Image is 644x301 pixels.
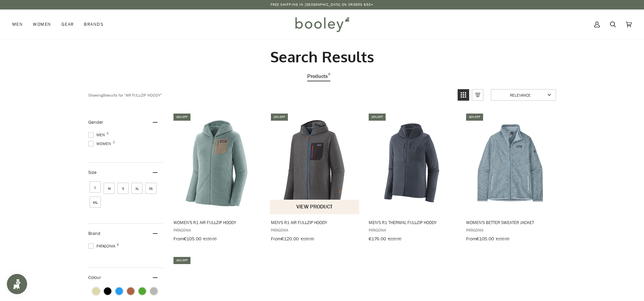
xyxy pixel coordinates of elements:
span: Brands [84,21,104,28]
div: 30% off [173,114,190,121]
span: Size: XXL [90,197,101,208]
span: €176.00 [368,236,386,242]
div: 30% off [173,257,190,264]
span: Size: XL [131,183,143,194]
span: Brand [88,230,100,237]
p: Free Shipping in [GEOGRAPHIC_DATA] on Orders €50+ [271,2,374,7]
span: Size: L [90,181,101,193]
a: Brands [79,9,109,39]
span: €220.00 [388,236,401,242]
a: View Products Tab [307,72,330,81]
div: Showing results for " " [88,89,453,101]
span: Patagonia [466,227,554,233]
span: Men's R1 Thermal Full-Zip Hoody [368,219,456,225]
img: Patagonia Men's R1 Air Full-Zip Hoody Forge Grey - Booley Galway [270,118,360,208]
span: Size [88,169,96,176]
span: Patagonia [271,227,359,233]
a: Men [12,9,28,39]
span: Colour: Beige [92,287,100,295]
span: Size: XS [145,183,157,194]
span: Men [88,132,107,138]
span: Relevance [495,92,545,98]
span: Women [33,21,51,28]
a: View list mode [472,89,483,101]
span: Women's Better Sweater Jacket [466,219,554,225]
a: Women [28,9,56,39]
span: Patagonia [88,243,117,249]
a: Sort options [491,89,556,101]
span: 3 [113,141,115,144]
span: Size: M [104,183,115,194]
span: Gear [61,21,74,28]
div: 20% off [368,114,385,121]
h2: Search Results [88,47,556,66]
span: Women [88,141,113,147]
button: View product [270,200,359,214]
span: Men's R1 Air Full-Zip Hoody [271,219,359,225]
span: Men [12,21,23,28]
img: Patagonia Women's Better Sweater Jacket Fleck Blue - Booley Galway [465,118,555,208]
span: From [271,236,281,242]
span: €105.00 [183,236,201,242]
div: 30% off [466,114,483,121]
span: Colour: Grey [150,287,158,295]
b: 8 [103,92,105,98]
a: Men's R1 Air Full-Zip Hoody [270,113,360,244]
span: Colour: Brown [127,287,134,295]
span: Colour: Black [104,287,111,295]
a: Gear [56,9,79,39]
a: Men's R1 Thermal Full-Zip Hoody [367,113,457,244]
a: Women's R1 Air Full-Zip Hoody [172,113,262,244]
span: From [173,236,183,242]
img: Booley [292,15,352,34]
img: Patagonia Men's R1 Thermal Full-Zip Hoody Smolder Blue - Booley Galway [367,118,457,208]
span: Colour [88,274,106,281]
span: Patagonia [173,227,261,233]
span: €120.00 [281,236,299,242]
div: 20% off [271,114,288,121]
span: 8 [328,72,330,81]
span: Women's R1 Air Full-Zip Hoody [173,219,261,225]
span: Patagonia [368,227,456,233]
a: Women's Better Sweater Jacket [465,113,555,244]
span: €150.00 [496,236,509,242]
span: €105.00 [476,236,494,242]
span: Size: S [117,183,129,194]
a: View grid mode [458,89,469,101]
span: 8 [117,243,119,246]
span: 5 [107,132,109,135]
span: €150.00 [203,236,216,242]
span: Colour: Blue [115,287,123,295]
span: Gender [88,119,103,125]
iframe: Button to open loyalty program pop-up [7,274,27,294]
span: From [466,236,476,242]
span: €150.00 [301,236,314,242]
span: Colour: Green [139,287,146,295]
